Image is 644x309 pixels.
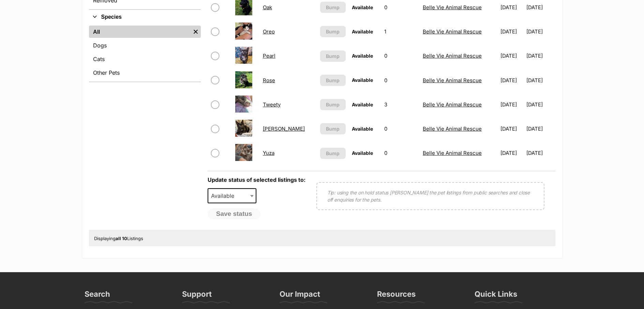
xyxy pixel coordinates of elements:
[263,126,305,132] a: [PERSON_NAME]
[320,123,346,134] button: Bump
[208,176,305,183] label: Update status of selected listings to:
[498,44,526,68] td: [DATE]
[526,141,554,165] td: [DATE]
[280,289,320,303] h3: Our Impact
[381,93,419,116] td: 3
[326,125,340,132] span: Bump
[320,26,346,37] button: Bump
[352,102,373,107] span: Available
[263,28,275,35] a: Oreo
[327,189,534,203] p: Tip: using the on hold status [PERSON_NAME] the pet listings from public searches and close off e...
[498,141,526,165] td: [DATE]
[423,4,482,11] a: Belle Vie Animal Rescue
[352,126,373,132] span: Available
[263,101,281,108] a: Tweety
[475,289,517,303] h3: Quick Links
[89,53,201,65] a: Cats
[89,13,201,21] button: Species
[423,126,482,132] a: Belle Vie Animal Rescue
[326,150,340,157] span: Bump
[423,53,482,59] a: Belle Vie Animal Rescue
[320,148,346,159] button: Bump
[423,28,482,35] a: Belle Vie Animal Rescue
[526,44,554,68] td: [DATE]
[352,150,373,156] span: Available
[263,4,272,11] a: Oak
[381,69,419,92] td: 0
[326,77,340,84] span: Bump
[498,20,526,43] td: [DATE]
[381,117,419,141] td: 0
[352,53,373,59] span: Available
[352,29,373,34] span: Available
[320,75,346,86] button: Bump
[352,4,373,10] span: Available
[208,188,257,203] span: Available
[326,101,340,108] span: Bump
[320,99,346,110] button: Bump
[352,77,373,83] span: Available
[191,26,201,38] a: Remove filter
[89,67,201,79] a: Other Pets
[526,69,554,92] td: [DATE]
[381,141,419,165] td: 0
[526,117,554,141] td: [DATE]
[326,28,340,35] span: Bump
[182,289,212,303] h3: Support
[89,24,201,82] div: Species
[526,20,554,43] td: [DATE]
[498,69,526,92] td: [DATE]
[263,53,275,59] a: Pearl
[208,191,241,201] span: Available
[89,26,191,38] a: All
[377,289,416,303] h3: Resources
[116,236,127,241] strong: all 10
[423,101,482,108] a: Belle Vie Animal Rescue
[498,93,526,116] td: [DATE]
[263,77,275,84] a: Rose
[320,2,346,13] button: Bump
[263,150,274,156] a: Yuza
[498,117,526,141] td: [DATE]
[526,93,554,116] td: [DATE]
[423,77,482,84] a: Belle Vie Animal Rescue
[208,208,261,219] button: Save status
[94,236,143,241] span: Displaying Listings
[326,4,340,11] span: Bump
[381,20,419,43] td: 1
[326,53,340,60] span: Bump
[85,289,110,303] h3: Search
[423,150,482,156] a: Belle Vie Animal Rescue
[381,44,419,68] td: 0
[320,50,346,62] button: Bump
[89,39,201,51] a: Dogs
